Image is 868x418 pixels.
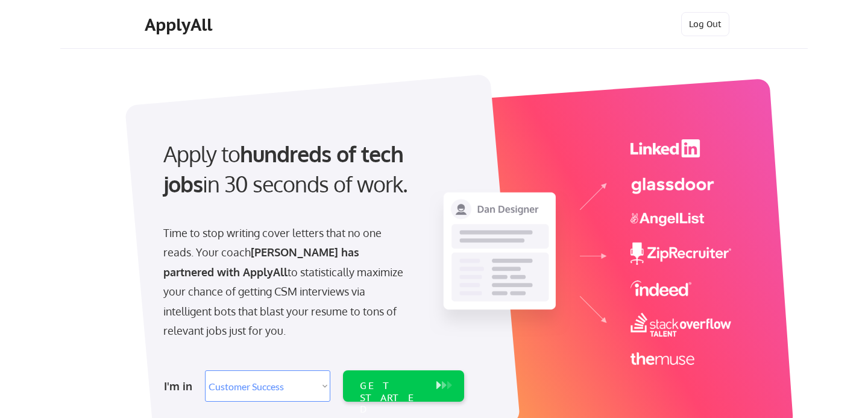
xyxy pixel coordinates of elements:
[163,245,362,278] strong: [PERSON_NAME] has partnered with ApplyAll
[681,12,729,36] button: Log Out
[164,376,198,396] div: I'm in
[145,14,216,35] div: ApplyAll
[163,139,459,200] div: Apply to in 30 seconds of work.
[360,380,424,415] div: GET STARTED
[163,223,411,340] div: Time to stop writing cover letters that no one reads. Your coach to statistically maximize your c...
[163,140,409,197] strong: hundreds of tech jobs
